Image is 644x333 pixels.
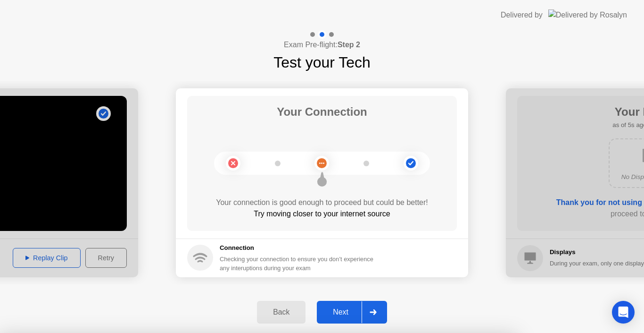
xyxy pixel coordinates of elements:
[260,308,303,316] div: Back
[187,197,457,208] div: Your connection is good enough to proceed but could be better!
[277,103,367,120] h1: Your Connection
[338,41,360,49] b: Step 2
[284,39,360,51] h4: Exam Pre-flight:
[273,51,371,74] h1: Test your Tech
[187,208,457,220] div: Try moving closer to your internet source
[320,308,362,316] div: Next
[612,301,635,324] div: Open Intercom Messenger
[548,9,627,20] img: Delivered by Rosalyn
[220,255,379,273] div: Checking your connection to ensure you don’t experience any interuptions during your exam
[501,9,543,21] div: Delivered by
[220,243,379,253] h5: Connection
